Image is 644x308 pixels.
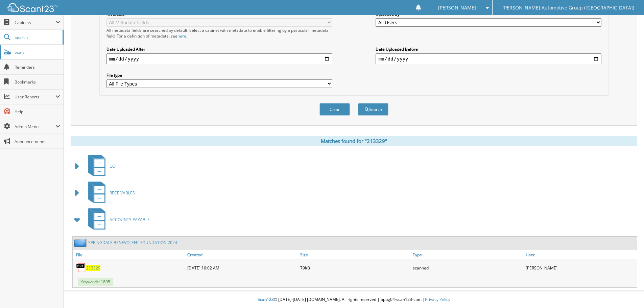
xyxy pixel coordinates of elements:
[411,261,524,275] div: scanned
[15,94,55,100] span: User Reports
[177,33,186,39] a: here
[186,250,299,259] a: Created
[610,276,644,308] iframe: Chat Widget
[438,6,476,10] span: [PERSON_NAME]
[524,261,637,275] div: [PERSON_NAME]
[186,261,299,275] div: [DATE] 10:02 AM
[84,180,135,206] a: RECEIVABLES
[110,217,150,222] span: ACCOUNTS PAYABLE
[74,238,88,247] img: folder2.png
[411,250,524,259] a: Type
[78,278,113,286] span: Keywords: 1805
[502,6,634,10] span: [PERSON_NAME] Automotive Group ([GEOGRAPHIC_DATA])
[299,250,411,259] a: Size
[15,139,60,144] span: Announcements
[106,72,332,78] label: File type
[376,46,601,52] label: Date Uploaded Before
[76,263,86,273] img: PDF.png
[15,79,60,85] span: Bookmarks
[319,103,350,116] button: Clear
[15,124,55,129] span: Admin Menu
[106,53,332,64] input: start
[15,20,55,25] span: Cabinets
[258,297,274,302] span: Scan123
[358,103,388,116] button: Search
[376,53,601,64] input: end
[84,153,115,180] a: CO
[71,136,637,146] div: Matches found for "213329"
[64,291,644,308] div: © [DATE]-[DATE] [DOMAIN_NAME]. All rights reserved | appg04-scan123-com |
[524,250,637,259] a: User
[88,240,177,245] a: SPRINGDALE BENEVOLENT FOUNDATION 2024
[84,206,150,233] a: ACCOUNTS PAYABLE
[73,250,186,259] a: File
[106,46,332,52] label: Date Uploaded After
[15,49,60,55] span: Scan
[299,261,411,275] div: 79KB
[110,190,135,196] span: RECEIVABLES
[425,297,450,302] a: Privacy Policy
[15,109,60,115] span: Help
[106,27,332,39] div: All metadata fields are searched by default. Select a cabinet with metadata to enable filtering b...
[86,265,100,271] a: 213329
[110,163,115,169] span: CO
[15,34,59,40] span: Search
[7,3,57,12] img: scan123-logo-white.svg
[15,64,60,70] span: Reminders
